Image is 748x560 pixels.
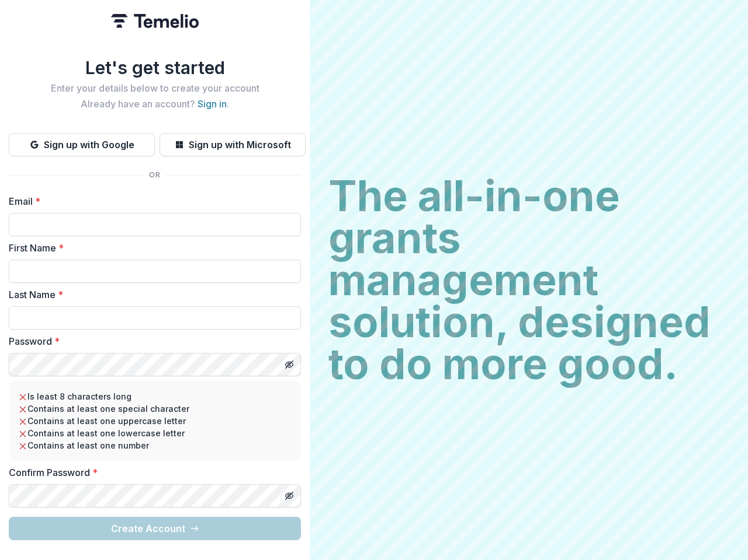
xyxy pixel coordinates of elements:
[9,517,301,540] button: Create Account
[280,355,299,374] button: Toggle password visibility
[111,14,199,28] img: Temelio
[280,487,299,505] button: Toggle password visibility
[9,133,155,156] button: Sign up with Google
[18,415,292,427] li: Contains at least one uppercase letter
[9,466,294,480] label: Confirm Password
[18,427,292,439] li: Contains at least one lowercase letter
[9,194,294,208] label: Email
[18,390,292,402] li: Is least 8 characters long
[18,439,292,452] li: Contains at least one number
[198,98,227,110] a: Sign in
[9,99,301,110] h2: Already have an account? .
[9,83,301,94] h2: Enter your details below to create your account
[9,334,294,348] label: Password
[160,133,306,156] button: Sign up with Microsoft
[18,402,292,415] li: Contains at least one special character
[9,241,294,255] label: First Name
[9,288,294,302] label: Last Name
[9,57,301,78] h1: Let's get started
